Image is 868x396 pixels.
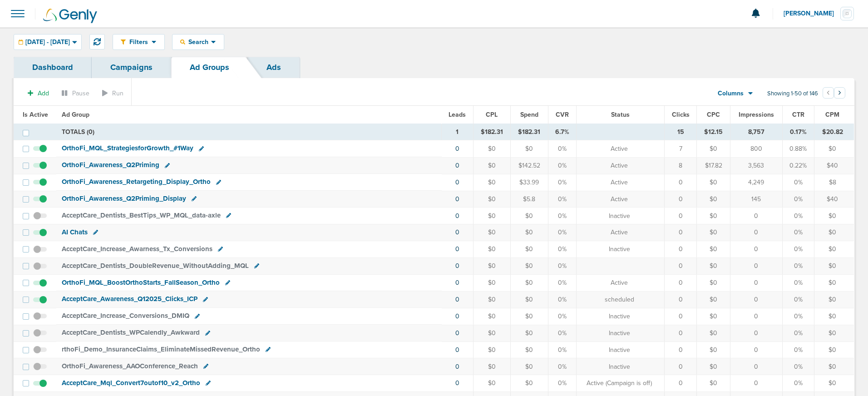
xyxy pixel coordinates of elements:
[609,362,630,371] span: Inactive
[511,124,548,140] td: $182.31
[511,241,548,258] td: $0
[62,111,89,119] span: Ad Group
[814,308,854,325] td: $0
[455,312,459,320] a: 0
[814,140,854,157] td: $0
[62,328,200,337] span: AcceptCare_ Dentists_ WPCalendly_ Awkward
[587,379,652,388] span: Active (Campaign is off)
[62,161,159,169] span: OrthoFi_ Awareness_ Q2Priming
[697,208,730,224] td: $0
[62,245,212,253] span: AcceptCare_ Increase_ Awarness_ Tx_ Conversions
[511,291,548,308] td: $0
[792,111,804,119] span: CTR
[665,258,697,275] td: 0
[473,124,510,140] td: $182.31
[697,358,730,375] td: $0
[548,258,576,275] td: 0%
[62,295,197,303] span: AcceptCare_ Awareness_ Q12025_ Clicks_ ICP
[511,157,548,174] td: $142.52
[782,157,814,174] td: 0.22%
[455,195,459,203] a: 0
[730,224,782,241] td: 0
[38,89,49,97] span: Add
[814,325,854,342] td: $0
[62,278,220,287] span: OrthoFi_ MQL_ BoostOrthoStarts_ FallSeason_ Ortho
[455,379,459,387] a: 0
[730,174,782,191] td: 4,249
[511,258,548,275] td: $0
[730,241,782,258] td: 0
[697,308,730,325] td: $0
[834,87,845,99] button: Go to next page
[814,124,854,140] td: $20.82
[697,191,730,208] td: $0
[665,308,697,325] td: 0
[62,379,200,387] span: AcceptCare_ Mql_ Convert7outof10_ v2_ Ortho
[782,224,814,241] td: 0%
[611,144,628,153] span: Active
[473,275,510,292] td: $0
[730,308,782,325] td: 0
[473,308,510,325] td: $0
[665,191,697,208] td: 0
[782,191,814,208] td: 0%
[814,375,854,392] td: $0
[92,57,171,78] a: Campaigns
[455,145,459,153] a: 0
[730,208,782,224] td: 0
[248,57,300,78] a: Ads
[455,346,459,354] a: 0
[548,342,576,358] td: 0%
[782,325,814,342] td: 0%
[814,157,854,174] td: $40
[697,275,730,292] td: $0
[473,258,510,275] td: $0
[665,375,697,392] td: 0
[23,111,48,119] span: Is Active
[62,178,211,186] span: OrthoFi_ Awareness_ Retargeting_ Display_ Ortho
[814,208,854,224] td: $0
[672,111,690,119] span: Clicks
[473,174,510,191] td: $0
[548,375,576,392] td: 0%
[697,325,730,342] td: $0
[611,111,630,119] span: Status
[697,224,730,241] td: $0
[730,375,782,392] td: 0
[825,111,839,119] span: CPM
[511,208,548,224] td: $0
[455,329,459,337] a: 0
[782,291,814,308] td: 0%
[697,140,730,157] td: $0
[25,39,70,45] span: [DATE] - [DATE]
[442,124,473,140] td: 1
[697,174,730,191] td: $0
[767,90,818,98] span: Showing 1-50 of 146
[697,375,730,392] td: $0
[782,208,814,224] td: 0%
[455,363,459,371] a: 0
[782,174,814,191] td: 0%
[665,208,697,224] td: 0
[609,312,630,321] span: Inactive
[511,174,548,191] td: $33.99
[511,191,548,208] td: $5.8
[730,157,782,174] td: 3,563
[455,212,459,220] a: 0
[730,275,782,292] td: 0
[730,258,782,275] td: 0
[455,296,459,303] a: 0
[473,325,510,342] td: $0
[611,195,628,204] span: Active
[665,224,697,241] td: 0
[548,174,576,191] td: 0%
[611,178,628,187] span: Active
[814,258,854,275] td: $0
[697,258,730,275] td: $0
[782,140,814,157] td: 0.88%
[814,291,854,308] td: $0
[665,140,697,157] td: 7
[473,224,510,241] td: $0
[665,325,697,342] td: 0
[665,157,697,174] td: 8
